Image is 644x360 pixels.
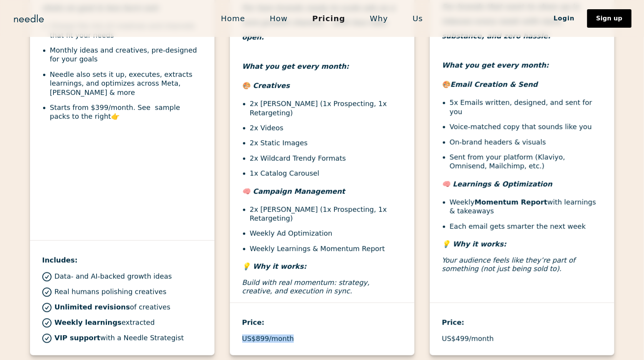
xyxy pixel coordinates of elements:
div: Sign up [596,15,622,22]
li: 2x Wildcard Trendy Formats [250,154,402,163]
li: 2x [PERSON_NAME] (1x Prospecting, 1x Retargeting) [250,205,402,223]
p: with a Needle Strategist [55,334,184,342]
em: 💡 Why it works: [242,262,307,270]
strong: 👉 [111,112,120,120]
li: 2x [PERSON_NAME] (1x Prospecting, 1x Retargeting) [250,99,402,117]
em: 🎨 [442,80,451,88]
li: Sent from your platform (Klaviyo, Omnisend, Mailchimp, etc.) [450,153,602,171]
li: Weekly Learnings & Momentum Report [250,244,402,253]
li: Monthly ideas and creatives, pre-designed for your goals [50,46,202,64]
a: Us [400,10,435,27]
strong: VIP support [55,334,100,342]
em: For lean brands ready to scale ads as a core growth channel... with less tabs open. What you get ... [242,4,395,70]
li: Each email gets smarter the next week [450,222,602,231]
a: How [258,10,300,27]
strong: Momentum Report [474,198,547,206]
em: 🎨 Creatives [242,82,290,90]
strong: Unlimited revisions [55,303,130,311]
h4: Includes: [42,253,202,268]
em: 💡 Why it works: [442,240,507,248]
p: of creatives [55,303,171,312]
li: 2x Static Images [250,138,402,147]
h4: Price: [242,315,402,330]
a: Home [209,10,258,27]
p: Data- and AI-backed growth ideas [55,272,172,281]
a: Sign up [587,9,632,28]
li: On-brand headers & visuals [450,138,602,147]
em: Email Creation & Send [451,80,538,88]
li: Starts from $399/month. See sample packs to the right [50,103,202,121]
a: Pricing [300,10,358,27]
li: 5x Emails written, designed, and sent for you [450,98,602,116]
li: Weekly with learnings & takeaways [450,198,602,216]
p: Real humans polishing creatives [55,288,166,296]
em: 🧠 Campaign Management [242,187,345,195]
li: 2x Videos [250,123,402,132]
em: 🧠 Learnings & Optimization [442,180,552,188]
p: US$899/month [242,335,294,343]
strong: Weekly learnings [55,318,122,327]
li: Weekly Ad Optimization [250,229,402,238]
li: 1x Catalog Carousel [250,169,402,178]
a: Login [541,12,587,25]
li: Voice-matched copy that sounds like you [450,122,602,131]
h4: Price: [442,315,602,330]
p: US$499/month [442,335,494,343]
li: Needle also sets it up, executes, extracts learnings, and optimizes across Meta, [PERSON_NAME] & ... [50,70,202,97]
a: Why [358,10,400,27]
em: Build with real momentum: strategy, creative, and execution in sync. [242,278,370,295]
em: Your audience feels like they’re part of something (not just being sold to). [442,256,576,273]
p: extracted [55,318,155,327]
